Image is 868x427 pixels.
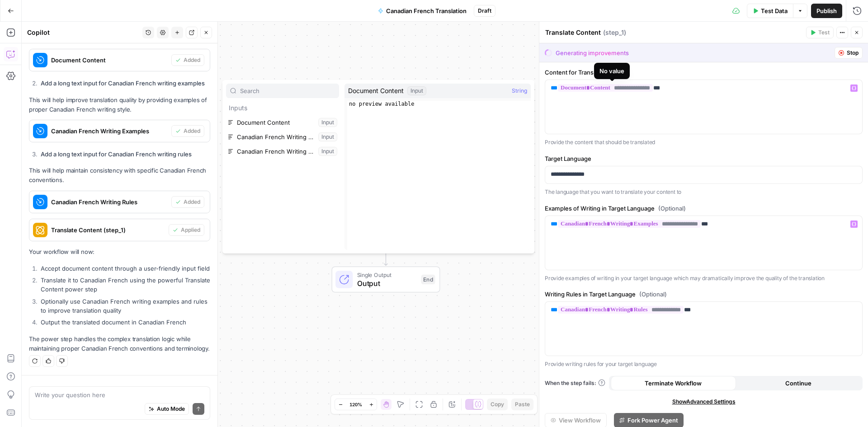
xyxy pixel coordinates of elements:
[226,101,339,115] p: Inputs
[639,290,667,299] span: (Optional)
[545,154,863,163] label: Target Language
[171,196,204,208] button: Added
[184,127,200,135] span: Added
[184,198,200,206] span: Added
[627,416,678,425] span: Fork Power Agent
[545,204,863,213] label: Examples of Writing in Target Language
[349,401,362,408] span: 120%
[556,48,629,57] div: Generating improvements
[181,226,200,234] span: Applied
[645,379,702,388] span: Terminate Workflow
[478,7,491,15] span: Draft
[515,400,530,408] span: Paste
[545,274,863,283] p: Provide examples of writing in your target language which may dramatically improve the quality of...
[41,80,205,87] strong: Add a long text input for Canadian French writing examples
[407,86,426,95] div: Input
[302,267,470,293] div: Single OutputOutputEnd
[658,204,686,213] span: (Optional)
[51,197,168,206] span: Canadian French Writing Rules
[545,28,601,37] textarea: Translate Content
[171,125,204,137] button: Added
[603,28,626,37] span: ( step_1 )
[38,297,210,315] li: Optionally use Canadian French writing examples and rules to improve translation quality
[545,138,863,147] p: Provide the content that should be translated
[672,398,736,406] span: Show Advanced Settings
[806,27,834,38] button: Test
[38,276,210,294] li: Translate it to Canadian French using the powerful Translate Content power step
[226,115,339,130] button: Select variable Document Content
[348,86,404,95] span: Document Content
[511,399,533,410] button: Paste
[226,144,339,159] button: Select variable Canadian French Writing Rules
[512,86,527,95] span: String
[29,247,210,257] p: Your workflow will now:
[747,4,793,18] button: Test Data
[29,334,210,353] p: The power step handles the complex translation logic while maintaining proper Canadian French con...
[545,68,863,77] label: Content for Translation
[384,234,387,266] g: Edge from step_1 to end
[736,376,861,390] button: Continue
[599,66,624,75] div: No value
[811,4,842,18] button: Publish
[785,379,811,388] span: Continue
[545,360,863,369] p: Provide writing rules for your target language
[29,95,210,114] p: This will help improve translation quality by providing examples of proper Canadian French writin...
[41,150,192,158] strong: Add a long text input for Canadian French writing rules
[847,49,859,57] span: Stop
[38,264,210,273] li: Accept document content through a user-friendly input field
[491,400,504,408] span: Copy
[240,86,335,95] input: Search
[835,47,863,59] button: Stop
[559,416,601,425] span: View Workflow
[38,318,210,327] li: Output the translated document in Canadian French
[51,225,165,235] span: Translate Content (step_1)
[545,188,863,197] p: The language that you want to translate your content to
[169,224,204,236] button: Applied
[29,166,210,185] p: This will help maintain consistency with specific Canadian French conventions.
[357,270,417,279] span: Single Output
[818,28,830,37] span: Test
[27,28,140,37] div: Copilot
[421,275,435,285] div: End
[386,6,467,15] span: Canadian French Translation
[545,290,863,299] label: Writing Rules in Target Language
[51,56,168,65] span: Document Content
[51,127,168,136] span: Canadian French Writing Examples
[184,56,200,64] span: Added
[487,399,508,410] button: Copy
[816,6,837,15] span: Publish
[145,403,189,415] button: Auto Mode
[373,4,472,18] button: Canadian French Translation
[226,130,339,144] button: Select variable Canadian French Writing Examples
[171,54,204,66] button: Added
[545,379,605,387] a: When the step fails:
[157,405,185,413] span: Auto Mode
[761,6,788,15] span: Test Data
[357,278,417,289] span: Output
